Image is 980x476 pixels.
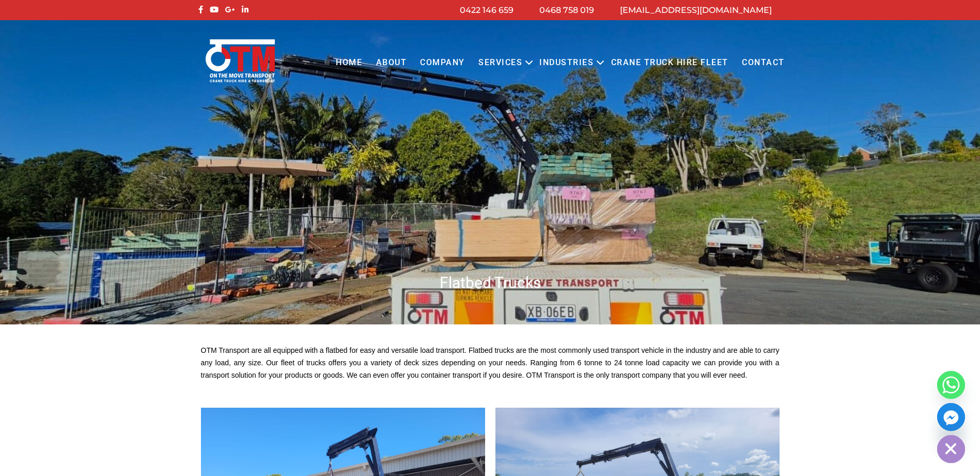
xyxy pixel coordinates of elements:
a: [EMAIL_ADDRESS][DOMAIN_NAME] [620,5,772,15]
a: Services [472,49,529,77]
a: COMPANY [413,49,472,77]
a: Whatsapp [937,371,965,399]
img: Otmtransport [204,38,277,83]
h1: Flatbed Trucks [196,273,785,293]
a: Contact [735,49,791,77]
a: Crane Truck Hire Fleet [604,49,735,77]
a: 0468 758 019 [539,5,594,15]
p: OTM Transport are all equipped with a flatbed for easy and versatile load transport. Flatbed truc... [201,345,780,381]
a: About [369,49,413,77]
a: Home [329,49,369,77]
a: Facebook_Messenger [937,403,965,431]
a: 0422 146 659 [460,5,514,15]
a: Industries [533,49,600,77]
